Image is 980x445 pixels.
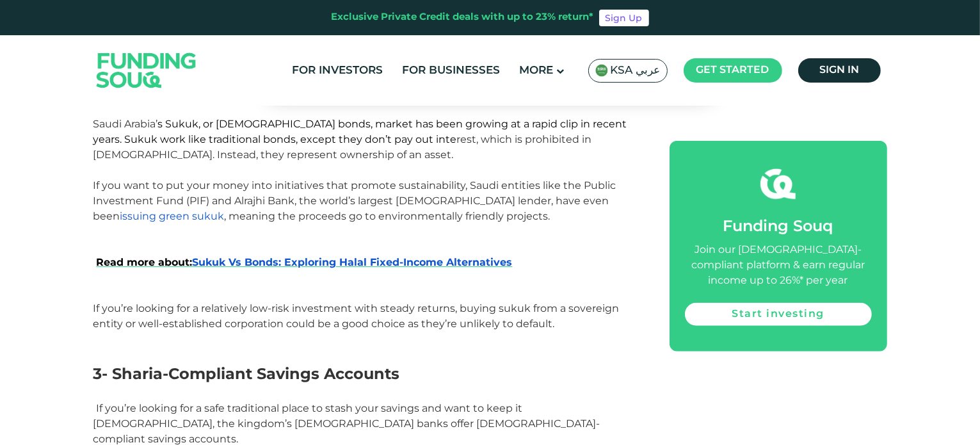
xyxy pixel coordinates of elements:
[798,58,881,83] a: Sign in
[97,256,193,268] span: Read more about:
[723,220,833,234] span: Funding Souq
[93,364,400,383] span: 3- Sharia-Compliant Savings Accounts
[84,38,209,102] img: Logo
[93,402,600,445] span: If you’re looking for a safe traditional place to stash your savings and want to keep it [DEMOGRA...
[760,166,796,202] img: fsicon
[696,65,769,75] span: Get started
[332,10,594,25] div: Exclusive Private Credit deals with up to 23% return*
[93,302,620,330] span: If you’re looking for a relatively low-risk investment with steady returns, buying sukuk from a s...
[611,63,661,78] span: KSA عربي
[97,256,513,268] a: Read more about:Sukuk Vs Bonds: Exploring Halal Fixed-Income Alternatives
[595,64,608,77] img: SA Flag
[520,65,554,76] span: More
[289,60,387,81] a: For Investors
[93,179,616,222] span: If you want to put your money into initiatives that promote sustainability, Saudi entities like t...
[599,10,649,26] a: Sign Up
[120,210,225,222] a: issuing green sukuk
[97,256,513,268] span: Sukuk Vs Bonds: Exploring Halal Fixed-Income Alternatives
[819,65,859,75] span: Sign in
[685,303,872,326] a: Start investing
[685,243,872,289] div: Join our [DEMOGRAPHIC_DATA]-compliant platform & earn regular income up to 26%* per year
[399,60,504,81] a: For Businesses
[93,118,627,145] span: s Sukuk, or [DEMOGRAPHIC_DATA] bonds, market has been growing at a rapid clip in recent years. Su...
[93,118,627,161] span: Saudi Arabia’ rest, which is prohibited in [DEMOGRAPHIC_DATA]. Instead, they represent ownership ...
